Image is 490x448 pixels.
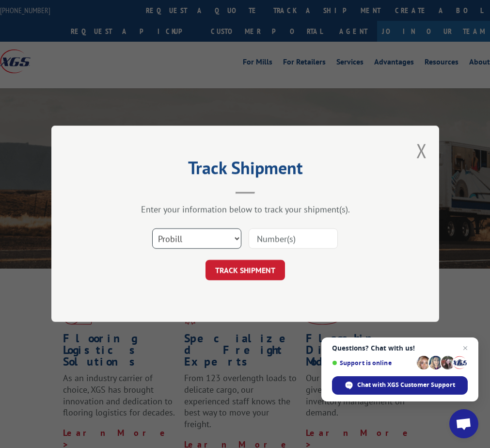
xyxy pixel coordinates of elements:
span: Questions? Chat with us! [332,344,468,352]
span: Chat with XGS Customer Support [357,381,455,389]
span: Support is online [332,359,413,367]
div: Open chat [449,409,478,438]
input: Number(s) [249,229,338,249]
h2: Track Shipment [100,161,391,179]
div: Chat with XGS Customer Support [332,376,468,395]
div: Enter your information below to track your shipment(s). [100,204,391,215]
button: Close modal [416,138,427,163]
span: Close chat [459,342,471,354]
button: TRACK SHIPMENT [205,260,285,281]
